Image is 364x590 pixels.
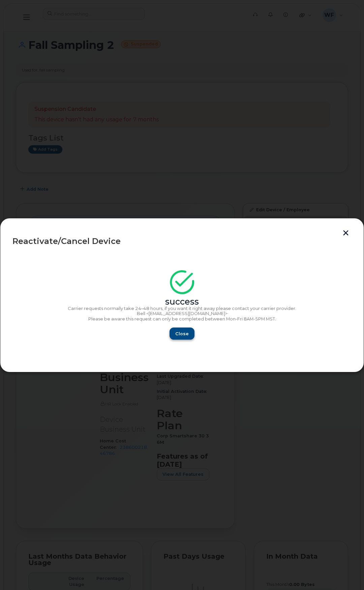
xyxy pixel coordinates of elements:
[12,237,352,245] div: Reactivate/Cancel Device
[12,311,352,316] p: Bell <[EMAIL_ADDRESS][DOMAIN_NAME]>
[12,306,352,311] p: Carrier requests normally take 24–48 hours, if you want it right away please contact your carrier...
[175,331,189,337] span: Close
[170,328,194,340] button: Close
[12,299,352,305] div: success
[12,316,352,322] p: Please be aware this request can only be completed between Mon-Fri 8AM-5PM MST.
